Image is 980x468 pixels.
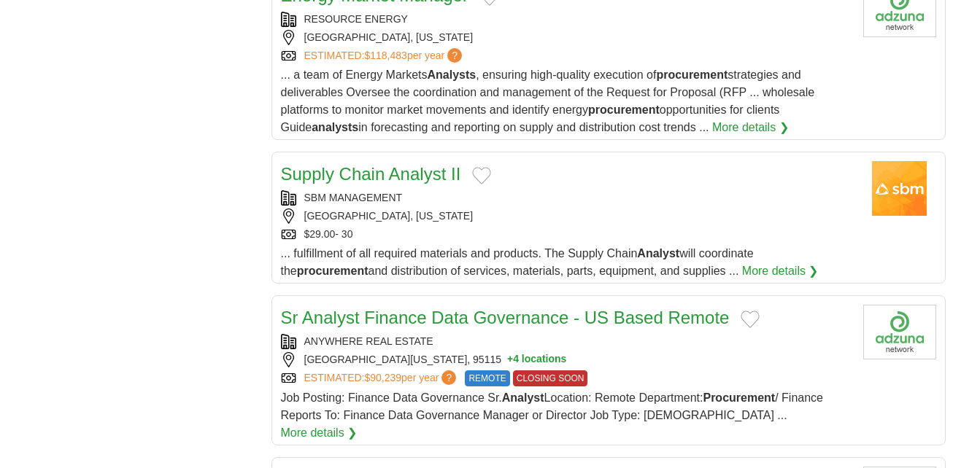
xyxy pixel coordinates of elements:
img: SBM Management logo [863,161,936,216]
a: ESTIMATED:$118,483per year? [304,48,466,63]
a: Sr Analyst Finance Data Governance - US Based Remote [281,308,730,327]
span: + [507,352,513,367]
a: SBM MANAGEMENT [304,192,403,203]
div: RESOURCE ENERGY [281,12,852,27]
div: ANYWHERE REAL ESTATE [281,334,852,349]
img: Company logo [863,305,936,359]
strong: Analyst [637,247,679,260]
a: ESTIMATED:$90,239per year? [304,370,460,386]
span: ... fulfillment of all required materials and products. The Supply Chain will coordinate the and ... [281,247,754,277]
button: Add to favorite jobs [472,167,491,184]
div: [GEOGRAPHIC_DATA], [US_STATE] [281,208,852,224]
span: ? [441,370,456,385]
a: More details ❯ [281,424,358,442]
div: $29.00- 30 [281,227,852,242]
strong: procurement [297,265,369,277]
span: $90,239 [364,372,401,383]
strong: procurement [656,69,728,81]
span: REMOTE [465,370,509,386]
button: +4 locations [507,352,566,367]
strong: Analysts [427,69,476,81]
button: Add to favorite jobs [741,311,760,328]
span: ? [447,48,462,63]
strong: procurement [588,104,660,116]
strong: Procurement [703,391,775,404]
strong: Analyst [502,391,544,404]
span: $118,483 [364,50,406,61]
a: More details ❯ [742,262,819,280]
a: Supply Chain Analyst II [281,164,461,184]
a: More details ❯ [712,119,789,136]
span: Job Posting: Finance Data Governance Sr. Location: Remote Department: / Finance Reports To: Finan... [281,391,823,421]
strong: analysts [312,121,358,133]
span: CLOSING SOON [513,370,588,386]
div: [GEOGRAPHIC_DATA], [US_STATE] [281,30,852,45]
div: [GEOGRAPHIC_DATA][US_STATE], 95115 [281,352,852,367]
span: ... a team of Energy Markets , ensuring high-quality execution of strategies and deliverables Ove... [281,69,815,133]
